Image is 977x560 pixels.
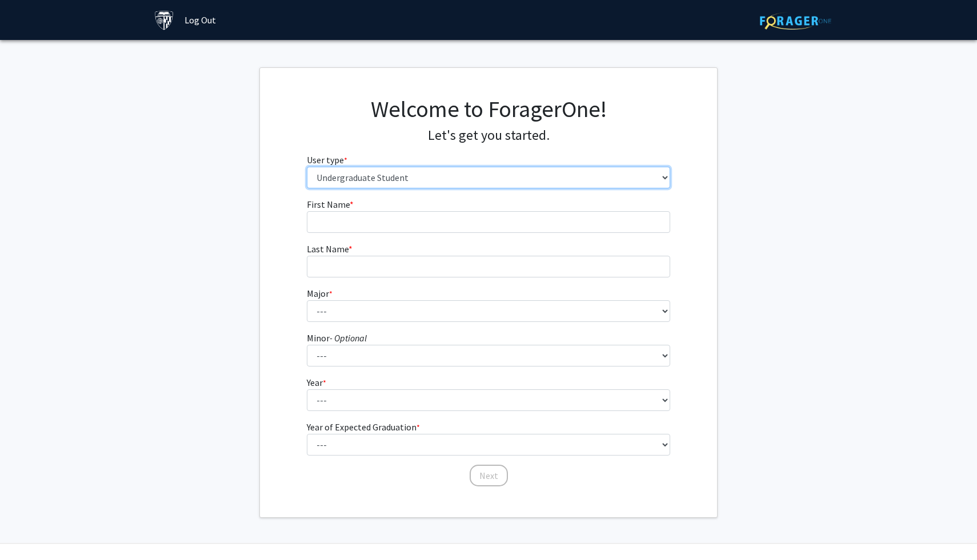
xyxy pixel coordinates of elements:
label: Minor [307,331,367,345]
span: Last Name [307,243,349,255]
img: ForagerOne Logo [760,12,831,30]
span: First Name [307,199,350,210]
label: Major [307,287,333,300]
iframe: Chat [928,509,968,551]
label: User type [307,153,347,167]
label: Year of Expected Graduation [307,420,420,434]
h4: Let's get you started. [307,127,671,144]
button: Next [470,465,508,486]
i: - Optional [330,332,367,344]
label: Year [307,376,326,389]
h1: Welcome to ForagerOne! [307,95,671,123]
img: Johns Hopkins University Logo [154,10,174,30]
